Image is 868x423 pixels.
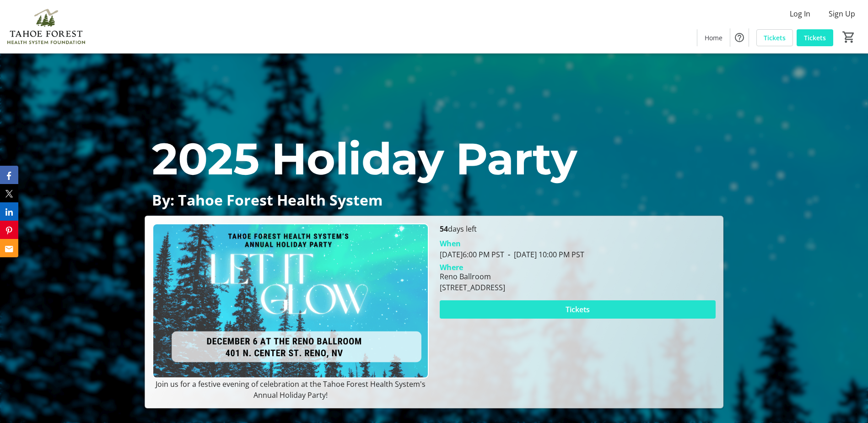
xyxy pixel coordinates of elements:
[152,192,716,208] p: By: Tahoe Forest Health System
[440,300,716,319] button: Tickets
[440,224,448,234] span: 54
[829,8,855,19] span: Sign Up
[566,304,590,315] span: Tickets
[440,264,463,271] div: Where
[821,6,863,21] button: Sign Up
[705,33,722,43] span: Home
[504,249,584,260] span: [DATE] 10:00 PM PST
[440,223,716,234] p: days left
[797,29,833,46] a: Tickets
[504,249,514,260] span: -
[764,33,786,43] span: Tickets
[440,271,505,282] div: Reno Ballroom
[756,29,793,46] a: Tickets
[152,379,428,401] p: Join us for a festive evening of celebration at the Tahoe Forest Health System's Annual Holiday P...
[152,132,577,185] span: 2025 Holiday Party
[440,282,505,293] div: [STREET_ADDRESS]
[804,33,826,43] span: Tickets
[152,223,428,379] img: Campaign CTA Media Photo
[440,249,504,260] span: [DATE] 6:00 PM PST
[697,29,730,46] a: Home
[730,28,749,47] button: Help
[782,6,818,21] button: Log In
[5,4,87,49] img: Tahoe Forest Health System Foundation's Logo
[440,238,461,249] div: When
[841,29,857,45] button: Cart
[790,8,810,19] span: Log In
